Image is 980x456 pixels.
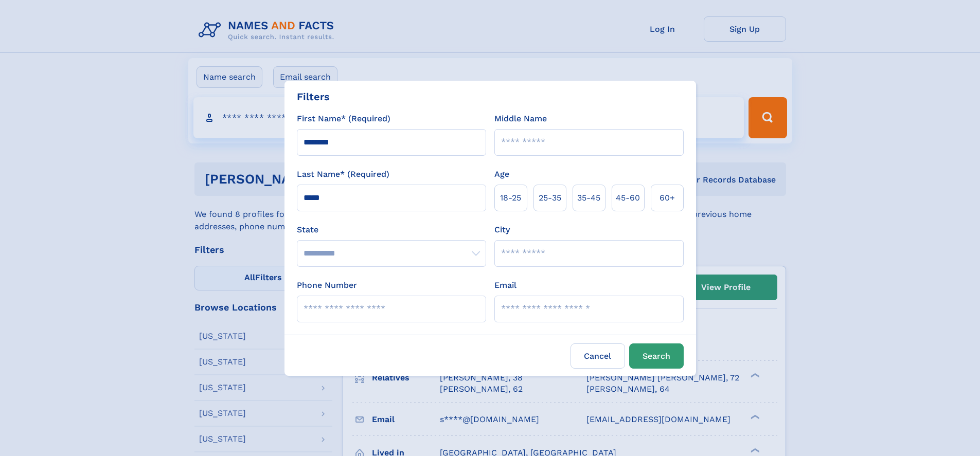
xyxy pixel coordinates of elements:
span: 25‑35 [539,192,561,204]
label: Email [494,279,516,291]
span: 45‑60 [616,192,640,204]
span: 35‑45 [577,192,600,204]
label: First Name* (Required) [297,113,390,125]
div: Filters [297,89,330,104]
label: Age [494,168,509,180]
span: 60+ [660,192,675,204]
button: Search [629,343,684,369]
label: Phone Number [297,279,357,291]
label: City [494,224,510,236]
label: Last Name* (Required) [297,168,389,180]
span: 18‑25 [500,192,521,204]
label: State [297,224,486,236]
label: Cancel [571,343,625,369]
label: Middle Name [494,113,547,125]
